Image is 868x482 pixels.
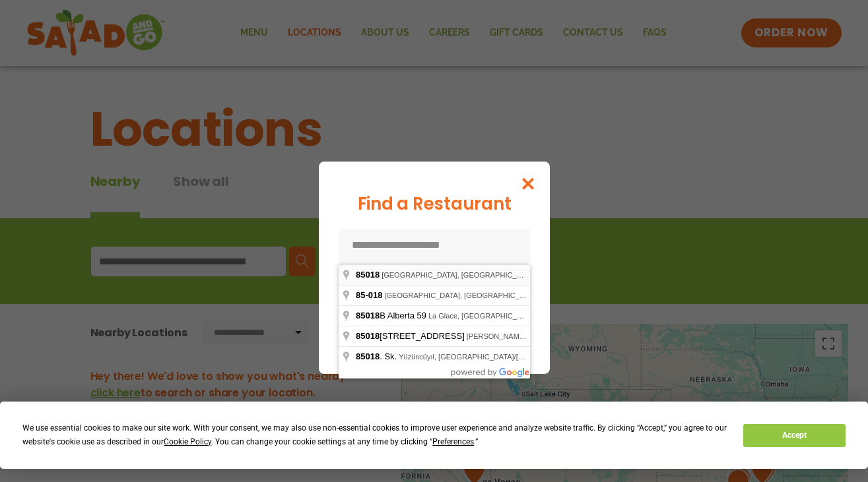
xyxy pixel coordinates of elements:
span: [STREET_ADDRESS] [356,331,467,341]
div: Find a Restaurant [339,191,530,217]
span: [PERSON_NAME], [GEOGRAPHIC_DATA], [GEOGRAPHIC_DATA] [467,332,686,340]
span: [GEOGRAPHIC_DATA], [GEOGRAPHIC_DATA], [GEOGRAPHIC_DATA] [382,271,617,279]
span: 85018 [356,351,380,361]
span: 85018 [356,331,380,341]
button: Close modal [506,162,549,206]
span: 85-018 [356,290,382,300]
span: Preferences [432,437,474,446]
span: 85018 [356,270,380,280]
span: La Glace, [GEOGRAPHIC_DATA], [GEOGRAPHIC_DATA] [428,312,617,320]
span: . Sk. [356,351,399,361]
span: B Alberta 59 [356,311,428,320]
div: We use essential cookies to make our site work. With your consent, we may also use non-essential ... [22,421,727,449]
span: Cookie Policy [164,437,211,446]
button: Accept [743,424,845,447]
span: [GEOGRAPHIC_DATA], [GEOGRAPHIC_DATA] [384,291,539,299]
span: Yüzüncüyıl, [GEOGRAPHIC_DATA]/[GEOGRAPHIC_DATA], [GEOGRAPHIC_DATA] [399,353,671,361]
span: 85018 [356,311,380,320]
